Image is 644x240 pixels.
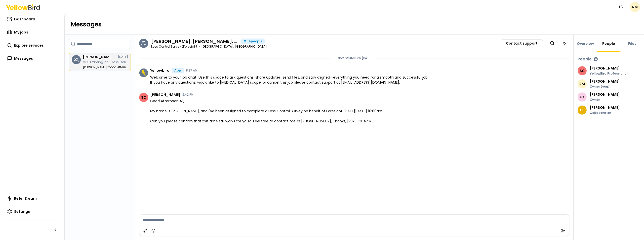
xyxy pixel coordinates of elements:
[578,66,587,75] span: SC
[71,20,638,28] h1: Messages
[249,40,262,43] span: 4 people
[135,52,573,214] div: Chat messages
[4,53,60,63] a: Messages
[4,193,60,203] a: Refer & earn
[182,93,193,96] time: 2:42 PM
[578,92,587,101] span: CK
[590,98,620,101] p: Owner
[590,111,620,114] p: Collaborator
[590,106,620,109] p: [PERSON_NAME]
[118,55,128,58] time: [DATE]
[4,40,60,50] a: Explore services
[590,85,620,88] p: Owner (you)
[14,56,33,61] span: Messages
[14,30,28,35] span: My jobs
[599,41,618,46] a: People
[150,69,170,72] span: Yellowbird
[14,209,30,214] span: Settings
[590,72,628,75] p: YellowBird Professional
[186,69,197,72] time: 8:37 AM
[150,93,180,96] span: [PERSON_NAME]
[590,80,620,83] p: [PERSON_NAME]
[150,75,430,85] span: Welcome to your job chat! Use this space to ask questions, share updates, send files, and stay al...
[14,196,37,201] span: Refer & earn
[501,39,543,47] button: Contact support
[4,27,60,37] a: My jobs
[578,56,592,62] h3: People
[83,66,128,69] p: Good Afternoon All, My name is Sean Chapman, and I've been assigned to complete a Loss Control Su...
[139,93,148,102] span: SC
[337,56,372,60] p: Chat started on [DATE]
[4,14,60,24] a: Dashboard
[14,17,35,22] span: Dashboard
[625,41,639,46] a: Files
[578,106,587,115] span: CE
[83,61,128,64] p: MCE Framing Inc - Loss Control Survey (Foresight) - 14971 Saroni Parkway , Clearlake, CA 95422
[172,68,184,73] div: App
[83,55,113,59] h3: Sean Chapman, Ricardo Macias, Cody Kelly, Cruz Estrada
[630,2,640,12] span: RM
[151,39,239,44] h3: Sean Chapman, Ricardo Macias, Cody Kelly, Cruz Estrada
[4,207,60,217] a: Settings
[578,79,587,88] span: RM
[574,41,597,46] a: Overview
[14,43,44,48] span: Explore services
[590,66,628,70] p: [PERSON_NAME]
[594,57,598,61] div: 4
[69,53,131,71] a: [PERSON_NAME], [PERSON_NAME], [PERSON_NAME], [PERSON_NAME][DATE]MCE Framing Inc - Loss Control Su...
[590,93,620,96] p: [PERSON_NAME]
[150,98,383,124] span: Good Afternoon All, My name is [PERSON_NAME], and I've been assigned to complete a Loss Control S...
[151,45,267,48] p: Loss Control Survey (Foresight) • [GEOGRAPHIC_DATA], [GEOGRAPHIC_DATA]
